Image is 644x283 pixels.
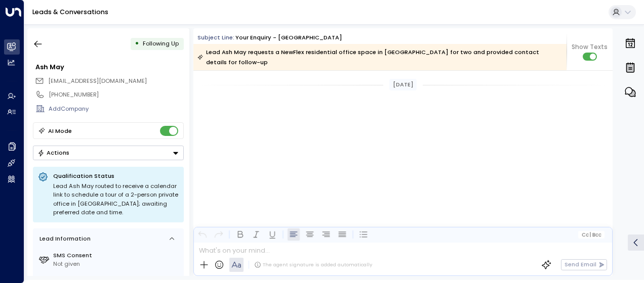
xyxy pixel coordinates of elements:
label: SMS Consent [53,251,180,260]
span: | [590,232,591,238]
a: Leads & Conversations [32,8,108,16]
div: Button group with a nested menu [33,146,184,160]
div: [DATE] [389,79,417,90]
span: [EMAIL_ADDRESS][DOMAIN_NAME] [48,77,147,85]
div: [PHONE_NUMBER] [49,90,183,99]
span: Cc Bcc [582,232,601,238]
span: ashmay2424@gmail.com [48,77,147,85]
button: Actions [33,146,184,160]
span: Subject Line: [197,33,234,41]
button: Redo [213,228,225,241]
button: Cc|Bcc [578,231,605,239]
button: Undo [196,228,209,241]
div: Actions [37,149,69,156]
div: AddCompany [49,105,183,113]
div: The agent signature is added automatically [254,261,372,268]
div: Your enquiry - [GEOGRAPHIC_DATA] [235,33,342,42]
div: Lead Ash May routed to receive a calendar link to schedule a tour of a 2-person private office in... [53,182,179,217]
div: Not given [53,260,180,268]
div: • [135,36,139,51]
div: Lead Ash May requests a NewFlex residential office space in [GEOGRAPHIC_DATA] for two and provide... [197,47,561,67]
span: Following Up [143,39,179,48]
div: Lead Information [36,234,91,243]
span: Show Texts [572,42,608,52]
div: Ash May [35,62,183,72]
p: Qualification Status [53,172,179,180]
div: AI Mode [48,126,72,136]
